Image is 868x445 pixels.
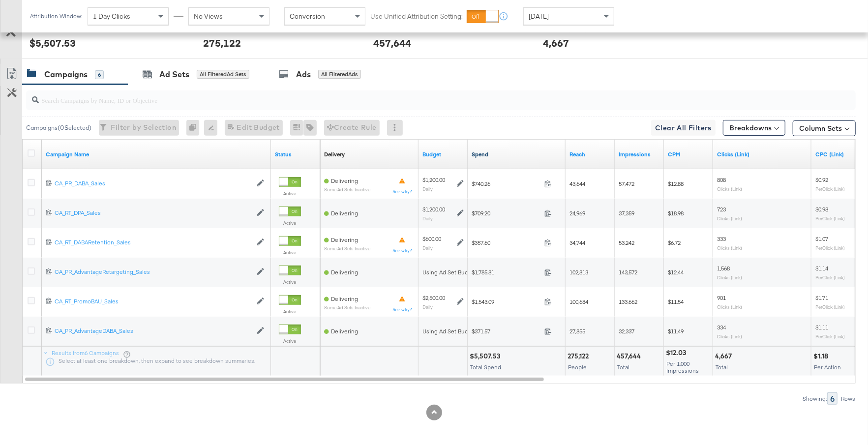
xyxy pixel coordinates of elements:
[44,69,88,80] div: Campaigns
[93,12,130,21] span: 1 Day Clicks
[717,235,726,242] span: 333
[815,215,845,221] sub: Per Click (Link)
[472,327,540,335] span: $371.57
[422,294,445,302] div: $2,500.00
[617,363,629,371] span: Total
[815,333,845,339] sub: Per Click (Link)
[668,180,684,187] span: $12.88
[668,150,709,158] a: The average cost you've paid to have 1,000 impressions of your ad.
[569,327,585,335] span: 27,855
[717,245,742,251] sub: Clicks (Link)
[422,235,441,243] div: $600.00
[279,249,301,256] label: Active
[279,308,301,315] label: Active
[194,12,223,21] span: No Views
[569,268,588,276] span: 102,813
[815,235,828,242] span: $1.07
[279,220,301,226] label: Active
[715,352,735,361] div: 4,667
[619,150,660,158] a: The number of times your ad was served. On mobile apps an ad is counted as served the first time ...
[793,120,856,136] button: Column Sets
[815,186,845,192] sub: Per Click (Link)
[422,268,477,276] div: Using Ad Set Budget
[717,176,726,183] span: 808
[26,123,91,132] div: Campaigns ( 0 Selected)
[569,180,585,187] span: 43,644
[279,279,301,285] label: Active
[324,246,370,251] sub: Some Ad Sets Inactive
[717,304,742,310] sub: Clicks (Link)
[655,122,712,134] span: Clear All Filters
[55,297,252,305] div: CA_RT_PromoBAU_Sales
[275,150,316,158] a: Shows the current state of your Ad Campaign.
[55,268,252,276] div: CA_PR_AdvantageRetargeting_Sales
[814,363,841,371] span: Per Action
[717,265,730,272] span: 1,568
[159,69,189,80] div: Ad Sets
[55,209,252,217] div: CA_RT_DPA_Sales
[717,215,742,221] sub: Clicks (Link)
[331,236,358,243] span: Delivering
[813,352,831,361] div: $1.18
[279,338,301,344] label: Active
[331,295,358,302] span: Delivering
[324,150,345,158] a: Reflects the ability of your Ad Campaign to achieve delivery based on ad states, schedule and bud...
[569,298,588,305] span: 100,684
[668,298,684,305] span: $11.54
[717,274,742,280] sub: Clicks (Link)
[290,12,325,21] span: Conversion
[324,187,370,192] sub: Some Ad Sets Inactive
[55,179,252,187] div: CA_PR_DABA_Sales
[318,70,361,79] div: All Filtered Ads
[723,120,785,136] button: Breakdowns
[470,363,501,371] span: Total Spend
[802,395,827,402] div: Showing:
[472,209,540,217] span: $709.20
[373,36,411,50] div: 457,644
[569,239,585,246] span: 34,744
[668,239,681,246] span: $6.72
[186,120,204,136] div: 0
[296,69,311,80] div: Ads
[651,120,716,136] button: Clear All Filters
[815,245,845,251] sub: Per Click (Link)
[472,298,540,305] span: $1,543.09
[666,360,699,374] span: Per 1,000 Impressions
[470,352,503,361] div: $5,507.53
[717,186,742,192] sub: Clicks (Link)
[55,327,252,335] div: CA_PR_AdvantageDABA_Sales
[568,352,592,361] div: 275,122
[717,150,808,158] a: The number of clicks on links appearing on your ad or Page that direct people to your sites off F...
[55,238,252,247] a: CA_RT_DABARetention_Sales
[543,36,569,50] div: 4,667
[568,363,587,371] span: People
[46,150,267,158] a: Your campaign name.
[619,298,637,305] span: 133,662
[815,304,845,310] sub: Per Click (Link)
[717,206,726,213] span: 723
[815,176,828,183] span: $0.92
[815,206,828,213] span: $0.98
[197,70,249,79] div: All Filtered Ad Sets
[279,190,301,197] label: Active
[331,177,358,184] span: Delivering
[55,327,252,335] a: CA_PR_AdvantageDABA_Sales
[95,70,104,79] div: 6
[472,268,540,276] span: $1,785.81
[815,324,828,331] span: $1.11
[422,215,433,221] sub: Daily
[619,180,634,187] span: 57,472
[422,245,433,251] sub: Daily
[55,297,252,306] a: CA_RT_PromoBAU_Sales
[422,176,445,184] div: $1,200.00
[472,239,540,246] span: $357.60
[840,395,856,402] div: Rows
[668,209,684,217] span: $18.98
[569,150,611,158] a: The number of people your ad was served to.
[472,180,540,187] span: $740.26
[619,268,637,276] span: 143,572
[422,150,464,158] a: The maximum amount you're willing to spend on your ads, on average each day or over the lifetime ...
[422,304,433,310] sub: Daily
[331,268,358,276] span: Delivering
